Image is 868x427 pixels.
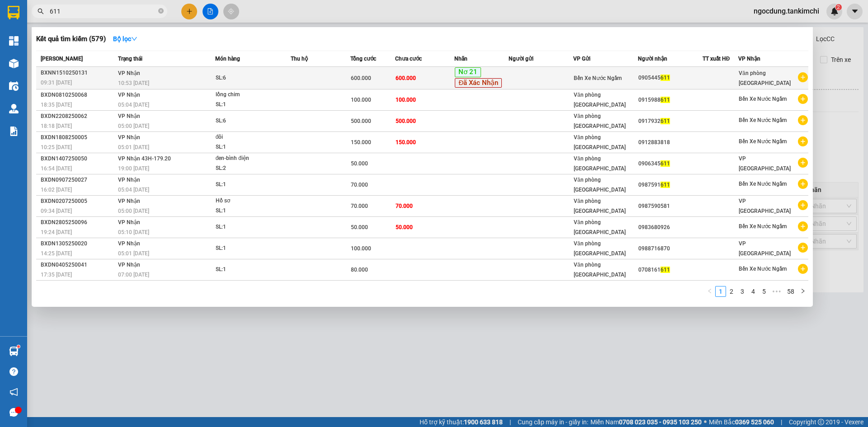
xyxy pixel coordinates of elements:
span: Văn phòng [GEOGRAPHIC_DATA] [574,177,626,193]
span: [PERSON_NAME] [41,56,83,62]
div: SL: 6 [216,116,283,126]
span: 05:00 [DATE] [118,208,149,214]
span: VP Nhận [738,56,760,62]
span: 16:02 [DATE] [41,187,72,193]
span: 17:35 [DATE] [41,272,72,278]
span: message [9,408,18,417]
input: Tìm tên, số ĐT hoặc mã đơn [50,6,156,16]
li: 58 [784,286,797,297]
li: 5 [759,286,769,297]
a: 2 [726,286,736,296]
span: VP Nhận [118,70,140,76]
span: Văn phòng [GEOGRAPHIC_DATA] [574,262,626,278]
span: Văn phòng [GEOGRAPHIC_DATA] [574,198,626,214]
div: 0917932 [638,117,702,126]
div: SL: 1 [216,222,283,232]
span: close-circle [158,8,164,14]
span: 150.000 [396,139,416,145]
span: VP [GEOGRAPHIC_DATA] [739,198,791,214]
span: 70.000 [351,203,368,209]
img: warehouse-icon [9,81,19,91]
span: Bến Xe Nước Ngầm [739,138,787,145]
span: 05:00 [DATE] [118,123,149,129]
span: 611 [660,160,670,167]
span: 05:04 [DATE] [118,102,149,108]
span: TT xuất HĐ [703,56,730,62]
div: SL: 1 [216,206,283,216]
span: left [707,288,712,294]
span: plus-circle [798,221,808,231]
img: warehouse-icon [9,347,19,356]
span: Trạng thái [118,56,142,62]
span: ••• [769,286,784,297]
span: Văn phòng [GEOGRAPHIC_DATA] [574,219,626,235]
div: SL: 6 [216,73,283,83]
li: 2 [726,286,737,297]
span: 18:18 [DATE] [41,123,72,129]
span: Văn phòng [GEOGRAPHIC_DATA] [574,155,626,172]
div: BXDN1407250050 [41,154,115,164]
span: VP Nhận [118,177,140,183]
span: 611 [660,267,670,273]
span: plus-circle [798,136,808,146]
span: plus-circle [798,158,808,168]
div: 0905445 [638,73,702,83]
span: 600.000 [351,75,371,81]
div: SL: 2 [216,164,283,174]
button: right [797,286,808,297]
span: plus-circle [798,264,808,274]
div: 0987590581 [638,202,702,211]
span: Tổng cước [350,56,376,62]
span: Bến Xe Nước Ngầm [574,75,622,81]
span: 100.000 [351,97,371,103]
div: 0988716870 [638,244,702,253]
div: BXDN0405250041 [41,260,115,270]
span: VP Nhận [118,240,140,247]
div: 0912883818 [638,138,702,147]
span: 611 [660,118,670,124]
span: VP Nhận [118,198,140,204]
span: VP Gửi [573,56,590,62]
span: 05:10 [DATE] [118,229,149,235]
span: Văn phòng [GEOGRAPHIC_DATA] [574,92,626,108]
div: BXDN0810250068 [41,90,115,100]
li: 1 [715,286,726,297]
span: Bến Xe Nước Ngầm [739,117,787,123]
span: Văn phòng [GEOGRAPHIC_DATA] [739,70,791,86]
span: Người gửi [509,56,533,62]
span: 19:24 [DATE] [41,229,72,235]
li: Next Page [797,286,808,297]
div: Hồ sơ [216,196,283,206]
a: 58 [784,286,797,296]
span: 18:35 [DATE] [41,102,72,108]
span: plus-circle [798,179,808,189]
span: VP Nhận [118,134,140,141]
div: 0915988 [638,95,702,105]
span: 09:34 [DATE] [41,208,72,214]
div: BXDN0907250027 [41,175,115,185]
a: 4 [748,286,758,296]
img: dashboard-icon [9,36,19,46]
div: BXDN2208250062 [41,112,115,121]
h3: Kết quả tìm kiếm ( 579 ) [36,34,106,44]
img: solution-icon [9,127,19,136]
span: 150.000 [351,139,371,145]
span: close-circle [158,7,164,16]
span: Thu hộ [291,56,308,62]
button: left [704,286,715,297]
span: 07:00 [DATE] [118,272,149,278]
div: SL: 1 [216,265,283,275]
div: 0708161 [638,265,702,275]
div: SL: 1 [216,180,283,190]
span: VP Nhận [118,92,140,98]
div: SL: 1 [216,244,283,253]
span: Bến Xe Nước Ngầm [739,266,787,272]
span: Người nhận [638,56,667,62]
span: Bến Xe Nước Ngầm [739,223,787,230]
div: 0906345 [638,159,702,169]
span: Đã Xác Nhận [455,78,502,88]
div: 0983680926 [638,223,702,232]
a: 5 [759,286,769,296]
div: BXDN1305250020 [41,239,115,249]
span: Nhãn [454,56,467,62]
